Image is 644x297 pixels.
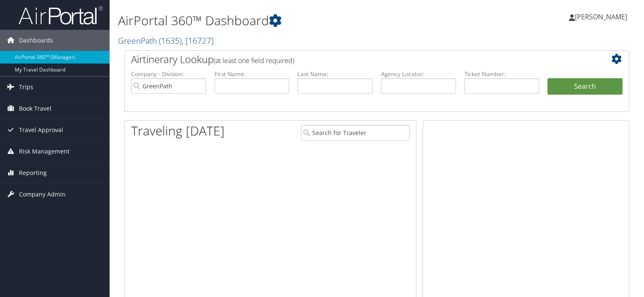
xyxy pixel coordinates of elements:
[464,70,539,78] label: Ticket Number:
[19,141,70,162] span: Risk Management
[118,12,463,29] h1: AirPortal 360™ Dashboard
[131,52,580,66] h2: Airtinerary Lookup
[301,125,410,141] input: Search for Traveler
[182,35,214,46] span: , [ 16727 ]
[298,70,373,78] label: Last Name:
[215,70,290,78] label: First Name:
[131,122,225,140] h1: Traveling [DATE]
[118,35,214,46] a: GreenPath
[214,56,294,65] span: (at least one field required)
[19,162,47,183] span: Reporting
[547,78,623,95] button: Search
[569,4,636,29] a: [PERSON_NAME]
[159,35,182,46] span: ( 1635 )
[19,184,66,205] span: Company Admin
[19,98,51,119] span: Book Travel
[19,77,33,98] span: Trips
[19,30,53,51] span: Dashboards
[381,70,456,78] label: Agency Locator:
[19,5,103,25] img: airportal-logo.png
[575,12,627,21] span: [PERSON_NAME]
[19,119,63,141] span: Travel Approval
[131,70,206,78] label: Company - Division:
